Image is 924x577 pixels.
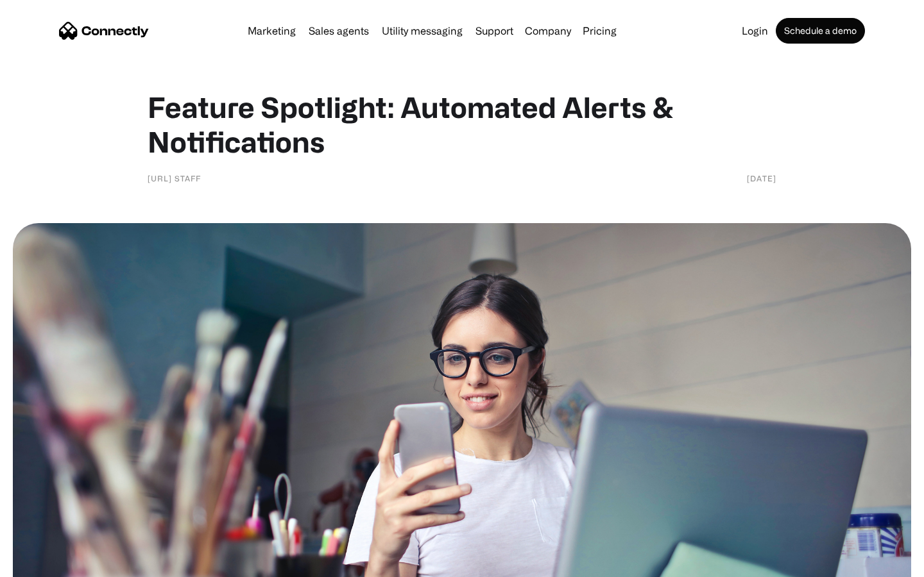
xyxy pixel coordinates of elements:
div: [DATE] [747,172,776,185]
a: Pricing [577,26,622,36]
a: Utility messaging [377,26,468,36]
h1: Feature Spotlight: Automated Alerts & Notifications [148,90,776,159]
div: Company [525,22,571,40]
a: Schedule a demo [776,18,865,44]
ul: Language list [26,555,77,573]
a: Login [737,26,773,36]
a: Sales agents [304,26,374,36]
aside: Language selected: English [13,555,77,573]
a: Marketing [243,26,301,36]
div: [URL] staff [148,172,201,185]
a: Support [470,26,518,36]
